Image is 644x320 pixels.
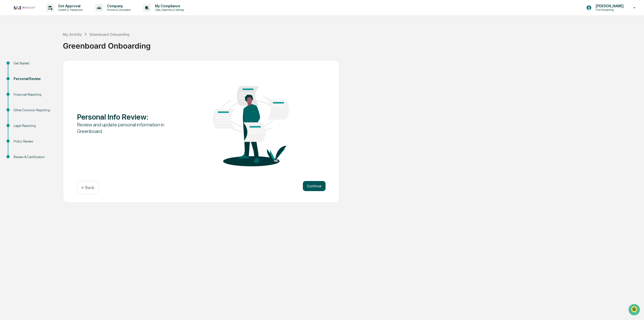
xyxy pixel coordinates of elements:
[5,64,9,68] div: 🖐️
[54,4,85,8] p: Get Approval
[77,112,176,121] div: Personal Info Review :
[5,74,9,78] div: 🔎
[3,71,34,80] a: 🔎Data Lookup
[50,85,61,89] span: Pylon
[17,44,64,48] div: We're available if you need us!
[14,76,55,82] div: Personal Review
[201,71,301,175] img: Personal Info Review
[12,5,36,11] img: logo
[10,73,32,78] span: Data Lookup
[14,154,55,160] div: Review & Certification
[14,123,55,128] div: Legal Reporting
[592,8,626,12] p: Firm Onboarding
[103,4,133,8] p: Company
[89,32,130,37] div: Greenboard Onboarding
[151,8,187,12] p: Data, Deadlines & Settings
[151,4,187,8] p: My Compliance
[54,8,85,12] p: Content & Transactions
[5,11,92,19] p: How can we help?
[592,4,626,8] p: [PERSON_NAME]
[63,37,641,50] div: Greenboard Onboarding
[14,139,55,144] div: Policy Review
[81,185,94,190] p: ← Back
[36,64,41,68] div: 🗄️
[34,61,64,70] a: 🗄️Attestations
[17,39,83,44] div: Start new chat
[628,303,641,317] iframe: Open customer support
[3,61,34,70] a: 🖐️Preclearance
[14,108,55,113] div: Other Common Reporting
[5,39,14,48] img: 1746055101610-c473b297-6a78-478c-a979-82029cc54cd1
[10,63,32,68] span: Preclearance
[303,181,326,191] button: Continue
[77,121,176,134] div: Review and update personal information in Greenboard.
[86,40,92,46] button: Start new chat
[14,92,55,97] div: Financial Reporting
[14,61,55,66] div: Get Started
[42,63,62,68] span: Attestations
[35,85,61,89] a: Powered byPylon
[63,32,82,37] div: My Activity
[103,8,133,12] p: Policies & Documents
